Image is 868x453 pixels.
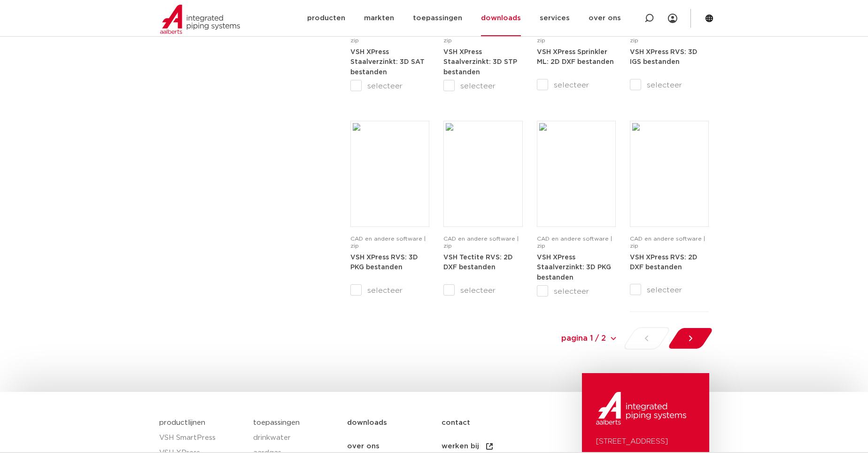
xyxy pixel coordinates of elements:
[443,49,517,76] strong: VSH XPress Staalverzinkt: 3D STP bestanden
[537,48,614,66] a: VSH XPress Sprinkler ML: 2D DXF bestanden
[443,236,519,249] span: CAD en andere software | zip
[350,48,425,76] a: VSH XPress Staalverzinkt: 3D SAT bestanden
[443,254,513,271] a: VSH Tectite RVS: 2D DXF bestanden
[537,254,611,281] strong: VSH XPress Staalverzinkt: 3D PKG bestanden
[632,123,706,225] img: Download-Placeholder-1.png
[442,411,536,435] a: contact
[630,31,705,43] span: CAD en andere software | zip
[630,254,697,271] strong: VSH XPress RVS: 2D DXF bestanden
[347,411,442,435] a: downloads
[446,123,520,225] img: Download-Placeholder-1.png
[537,286,616,297] label: selecteer
[253,419,300,426] a: toepassingen
[350,31,426,43] span: CAD en andere software | zip
[443,31,519,43] span: CAD en andere software | zip
[253,430,338,445] a: drinkwater
[537,79,616,91] label: selecteer
[630,236,705,249] span: CAD en andere software | zip
[350,254,418,271] strong: VSH XPress RVS: 3D PKG bestanden
[350,49,425,76] strong: VSH XPress Staalverzinkt: 3D SAT bestanden
[443,254,513,271] strong: VSH Tectite RVS: 2D DXF bestanden
[443,285,522,296] label: selecteer
[539,123,613,225] img: Download-Placeholder-1.png
[537,31,612,43] span: CAD en andere software | zip
[630,48,697,66] a: VSH XPress RVS: 3D IGS bestanden
[350,285,429,296] label: selecteer
[630,254,697,271] a: VSH XPress RVS: 2D DXF bestanden
[630,79,709,91] label: selecteer
[443,48,517,76] a: VSH XPress Staalverzinkt: 3D STP bestanden
[350,254,418,271] a: VSH XPress RVS: 3D PKG bestanden
[443,80,522,92] label: selecteer
[537,254,611,281] a: VSH XPress Staalverzinkt: 3D PKG bestanden
[537,49,614,66] strong: VSH XPress Sprinkler ML: 2D DXF bestanden
[630,49,697,66] strong: VSH XPress RVS: 3D IGS bestanden
[353,123,427,225] img: Download-Placeholder-1.png
[537,236,612,249] span: CAD en andere software | zip
[159,430,244,445] a: VSH SmartPress
[350,236,426,249] span: CAD en andere software | zip
[159,419,205,426] a: productlijnen
[350,80,429,92] label: selecteer
[630,284,709,296] label: selecteer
